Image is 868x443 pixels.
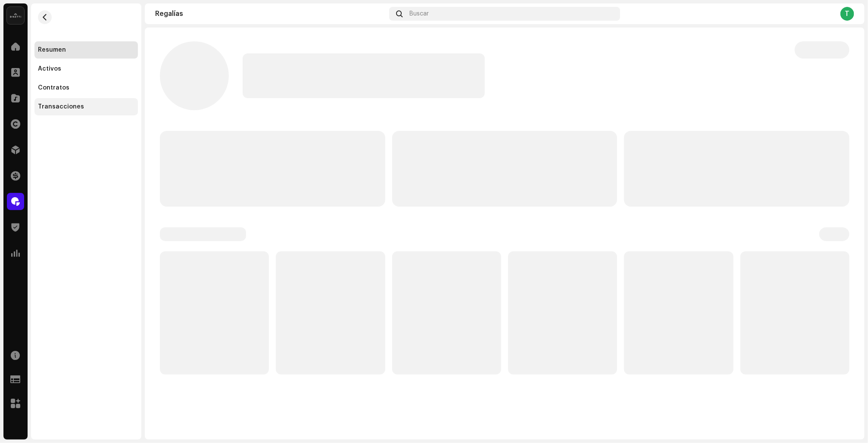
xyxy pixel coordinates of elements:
img: 02a7c2d3-3c89-4098-b12f-2ff2945c95ee [7,7,24,24]
re-m-nav-item: Contratos [34,79,138,96]
div: Resumen [38,46,66,53]
div: Activos [38,65,61,72]
div: Regalías [155,10,386,17]
div: Transacciones [38,103,84,110]
re-m-nav-item: Activos [34,60,138,77]
re-m-nav-item: Transacciones [34,98,138,115]
re-m-nav-item: Resumen [34,41,138,59]
span: Buscar [409,10,429,17]
div: Contratos [38,84,69,91]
